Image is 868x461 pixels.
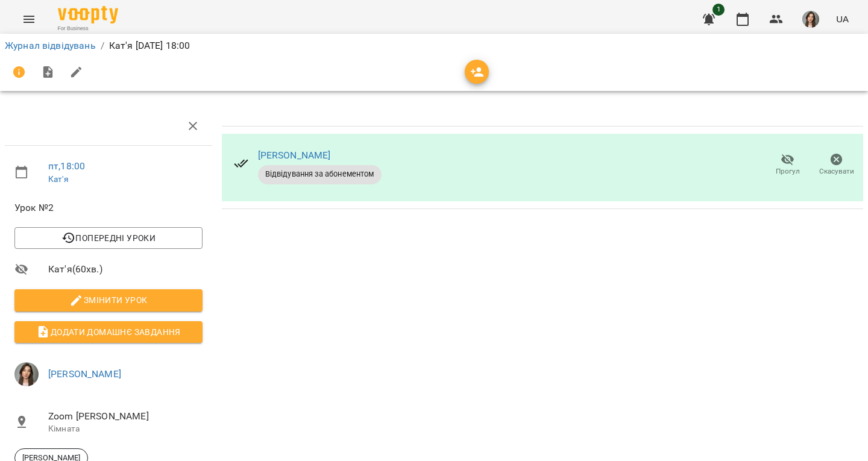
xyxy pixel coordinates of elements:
[5,40,96,51] a: Журнал відвідувань
[14,362,39,386] img: b4b2e5f79f680e558d085f26e0f4a95b.jpg
[48,174,69,184] a: Кат'я
[14,5,43,34] button: Menu
[14,321,203,343] button: Додати домашнє завдання
[836,13,849,25] span: UA
[48,423,203,435] p: Кімната
[24,231,193,245] span: Попередні уроки
[776,166,800,177] span: Прогул
[24,293,193,307] span: Змінити урок
[101,39,104,53] li: /
[712,4,725,16] span: 1
[5,39,863,53] nav: breadcrumb
[831,8,854,30] button: UA
[258,149,331,161] a: [PERSON_NAME]
[48,262,203,277] span: Кат'я ( 60 хв. )
[48,409,203,424] span: Zoom [PERSON_NAME]
[802,11,819,28] img: b4b2e5f79f680e558d085f26e0f4a95b.jpg
[109,39,190,53] p: Кат'я [DATE] 18:00
[14,289,203,311] button: Змінити урок
[48,160,85,172] a: пт , 18:00
[48,368,121,380] a: [PERSON_NAME]
[819,166,854,177] span: Скасувати
[14,201,203,215] span: Урок №2
[14,227,203,249] button: Попередні уроки
[24,325,193,339] span: Додати домашнє завдання
[58,25,118,33] span: For Business
[258,169,382,180] span: Відвідування за абонементом
[763,148,812,182] button: Прогул
[58,6,118,24] img: Voopty Logo
[812,148,861,182] button: Скасувати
